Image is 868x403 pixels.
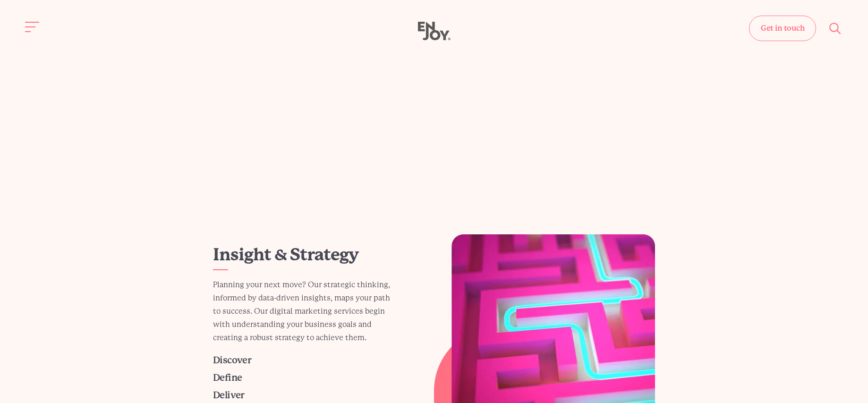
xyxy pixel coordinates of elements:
a: Discover [213,355,251,366]
a: Deliver [213,390,245,401]
button: Site search [825,18,845,38]
button: Site navigation [23,17,43,37]
a: Insight & Strategy [213,245,358,265]
p: Planning your next move? Our strategic thinking, informed by data-driven insights, maps your path... [213,278,399,344]
a: Get in touch [749,16,816,41]
a: Define [213,372,242,383]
